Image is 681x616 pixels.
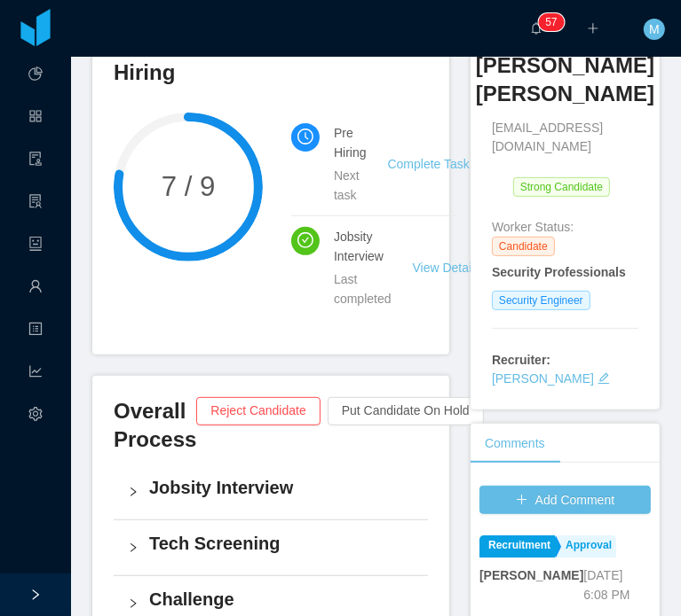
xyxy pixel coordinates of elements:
span: Strong Candidate [513,177,610,197]
a: icon: profile [28,312,43,349]
span: 7 / 9 [114,173,263,200]
a: Recruitment [479,535,555,558]
button: Reject Candidate [196,397,320,425]
strong: [PERSON_NAME] [479,568,583,582]
span: Security Engineer [492,291,590,310]
sup: 57 [538,13,564,31]
h3: Overall Process [114,397,196,455]
i: icon: solution [28,186,43,222]
div: icon: rightJobsity Interview [114,464,428,519]
strong: Recruiter: [492,353,550,367]
span: [DATE] 6:08 PM [583,568,630,602]
i: icon: right [128,542,139,553]
i: icon: setting [28,399,43,434]
i: icon: line-chart [28,356,43,392]
div: Last completed [334,269,392,308]
div: Comments [471,424,559,464]
h4: Challenge [149,587,414,612]
i: icon: bell [530,22,542,35]
span: Candidate [492,237,555,256]
h4: Jobsity Interview [334,227,392,266]
a: [PERSON_NAME] [PERSON_NAME] [476,51,654,120]
button: icon: plusAdd Comment [479,486,651,514]
a: icon: pie-chart [28,57,43,94]
h4: Tech Screening [149,531,414,556]
i: icon: edit [598,372,610,385]
i: icon: right [128,487,139,497]
a: Approval [557,535,616,558]
a: icon: robot [28,227,43,264]
i: icon: clock-circle [297,129,313,144]
a: [PERSON_NAME] [492,371,594,386]
span: M [649,19,660,40]
span: Worker Status: [492,220,574,234]
p: 7 [551,13,558,31]
i: icon: check-circle [297,232,313,248]
div: icon: rightTech Screening [114,520,428,575]
a: icon: audit [28,142,43,179]
span: [EMAIL_ADDRESS][DOMAIN_NAME] [492,119,638,156]
p: 5 [545,13,551,31]
a: icon: appstore [28,99,43,136]
div: Next task [334,166,367,205]
strong: Security Professionals [492,265,626,279]
i: icon: right [128,598,139,609]
a: View Details [413,261,481,275]
i: icon: plus [587,22,599,35]
h4: Jobsity Interview [149,475,414,500]
a: Complete Task [388,157,470,171]
h3: [PERSON_NAME] [PERSON_NAME] [476,51,654,109]
button: Put Candidate On Hold [328,397,484,425]
a: icon: user [28,269,43,307]
h4: Pre Hiring [334,123,367,162]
